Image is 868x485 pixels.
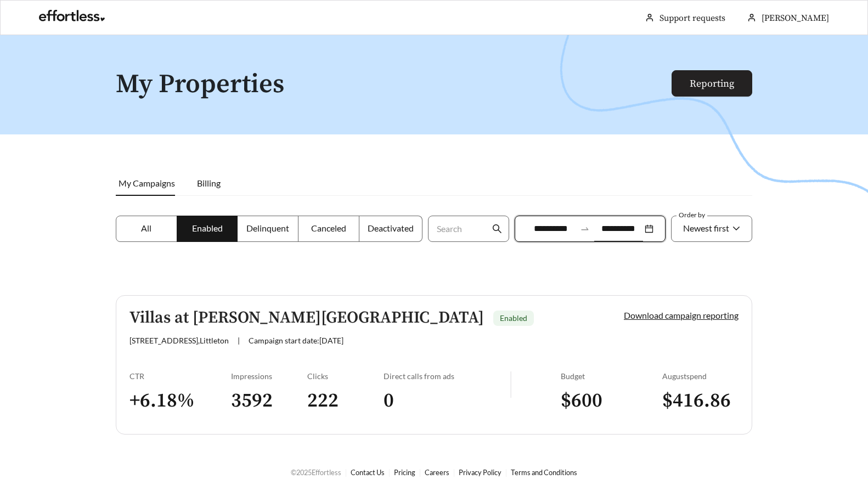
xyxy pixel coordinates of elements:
[129,371,231,381] div: CTR
[580,224,590,234] span: swap-right
[116,70,673,99] h1: My Properties
[116,295,752,435] a: Villas at [PERSON_NAME][GEOGRAPHIC_DATA]Enabled[STREET_ADDRESS],Littleton|Campaign start date:[DA...
[662,371,739,381] div: August spend
[192,223,223,233] span: Enabled
[231,371,307,381] div: Impressions
[624,310,739,320] a: Download campaign reporting
[510,371,511,398] img: line
[580,224,590,234] span: to
[662,388,739,413] h3: $ 416.86
[672,70,752,97] button: Reporting
[197,178,221,188] span: Billing
[129,336,229,345] span: [STREET_ADDRESS] , Littleton
[129,309,484,327] h5: Villas at [PERSON_NAME][GEOGRAPHIC_DATA]
[384,371,510,381] div: Direct calls from ads
[119,178,175,188] span: My Campaigns
[238,336,240,345] span: |
[561,388,662,413] h3: $ 600
[307,388,384,413] h3: 222
[683,223,729,233] span: Newest first
[690,77,734,90] a: Reporting
[141,223,151,233] span: All
[311,223,346,233] span: Canceled
[384,388,510,413] h3: 0
[561,371,662,381] div: Budget
[231,388,307,413] h3: 3592
[246,223,289,233] span: Delinquent
[500,313,527,323] span: Enabled
[492,224,502,234] span: search
[762,13,829,24] span: [PERSON_NAME]
[660,13,725,24] a: Support requests
[129,388,231,413] h3: + 6.18 %
[307,371,384,381] div: Clicks
[368,223,414,233] span: Deactivated
[249,336,343,345] span: Campaign start date: [DATE]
